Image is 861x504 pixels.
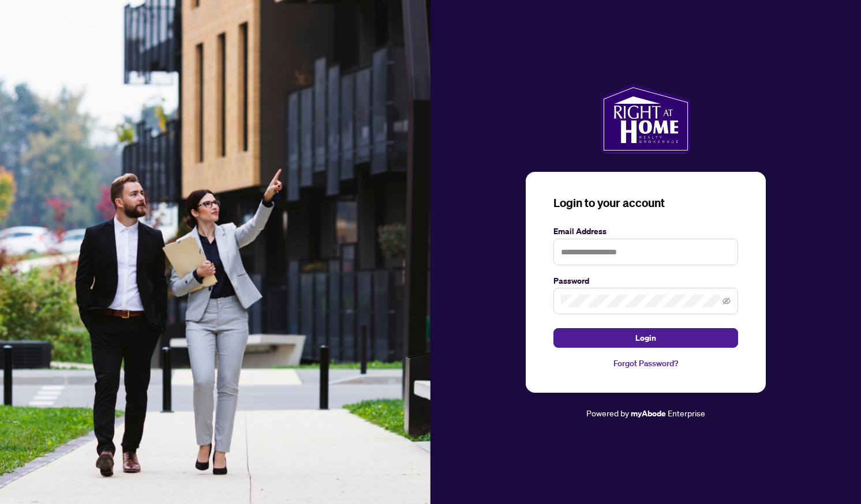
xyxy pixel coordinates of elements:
[601,84,690,153] img: ma-logo
[553,225,738,238] label: Email Address
[553,195,738,211] h3: Login to your account
[635,329,656,347] span: Login
[553,357,738,370] a: Forgot Password?
[553,274,738,287] label: Password
[553,328,738,348] button: Login
[586,408,629,418] span: Powered by
[723,297,731,305] span: eye-invisible
[631,407,666,420] a: myAbode
[668,408,705,418] span: Enterprise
